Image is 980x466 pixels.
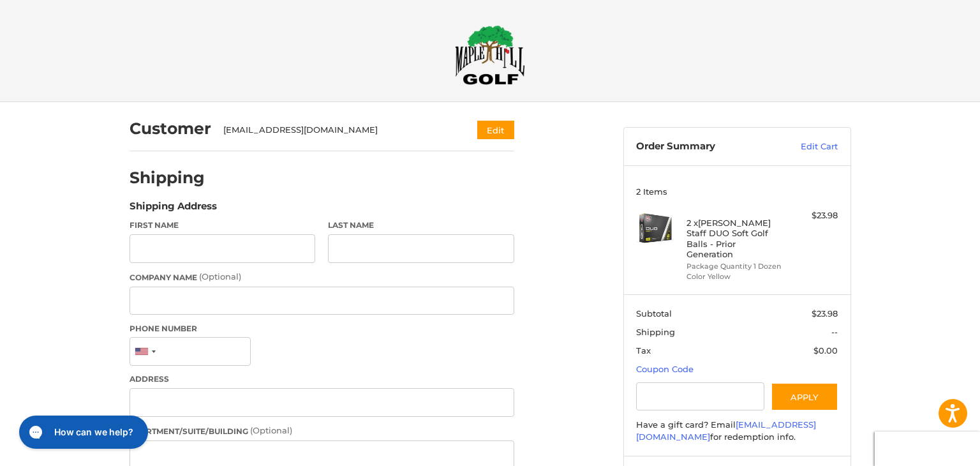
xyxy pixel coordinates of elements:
h2: Shipping [130,168,205,188]
div: Have a gift card? Email for redemption info. [636,419,838,444]
h4: 2 x [PERSON_NAME] Staff DUO Soft Golf Balls - Prior Generation [687,218,784,259]
div: [EMAIL_ADDRESS][DOMAIN_NAME] [223,124,452,137]
span: $0.00 [813,345,838,356]
span: $23.98 [812,308,838,319]
h3: Order Summary [636,140,773,153]
span: -- [831,327,838,337]
label: Phone Number [130,323,514,334]
iframe: Google Customer Reviews [875,432,980,466]
label: First Name [130,220,316,231]
span: Subtotal [636,308,672,319]
li: Package Quantity 1 Dozen [687,261,784,272]
label: Apartment/Suite/Building [130,425,514,437]
span: Tax [636,345,651,356]
div: United States: +1 [130,338,160,365]
img: Maple Hill Golf [455,25,525,85]
input: Gift Certificate or Coupon Code [636,382,764,411]
span: Shipping [636,327,675,337]
legend: Shipping Address [130,199,217,220]
button: Edit [477,121,514,139]
label: Last Name [328,220,514,231]
li: Color Yellow [687,271,784,282]
h3: 2 Items [636,186,838,197]
small: (Optional) [250,425,292,435]
iframe: Gorgias live chat messenger [13,411,151,453]
button: Apply [771,382,838,411]
label: Address [130,373,514,385]
a: Edit Cart [773,140,838,153]
h2: Customer [130,119,211,139]
small: (Optional) [199,271,241,282]
div: $23.98 [787,209,838,222]
a: Coupon Code [636,364,694,374]
label: Company Name [130,271,514,283]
